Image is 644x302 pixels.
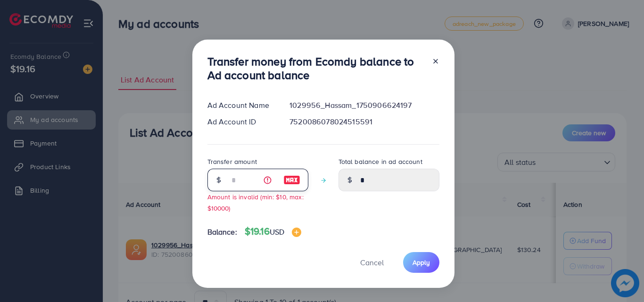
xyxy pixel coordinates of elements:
[339,157,422,166] label: Total balance in ad account
[207,55,424,82] h3: Transfer money from Ecomdy balance to Ad account balance
[292,228,301,237] img: image
[200,100,282,111] div: Ad Account Name
[207,227,237,237] span: Balance:
[245,226,301,237] h4: $19.16
[403,252,439,272] button: Apply
[270,227,284,237] span: USD
[360,257,384,268] span: Cancel
[207,157,257,166] label: Transfer amount
[200,116,282,127] div: Ad Account ID
[283,174,300,186] img: image
[413,258,430,267] span: Apply
[282,116,446,127] div: 7520086078024515591
[207,192,304,212] small: Amount is invalid (min: $10, max: $10000)
[348,252,396,272] button: Cancel
[282,100,446,111] div: 1029956_Hassam_1750906624197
